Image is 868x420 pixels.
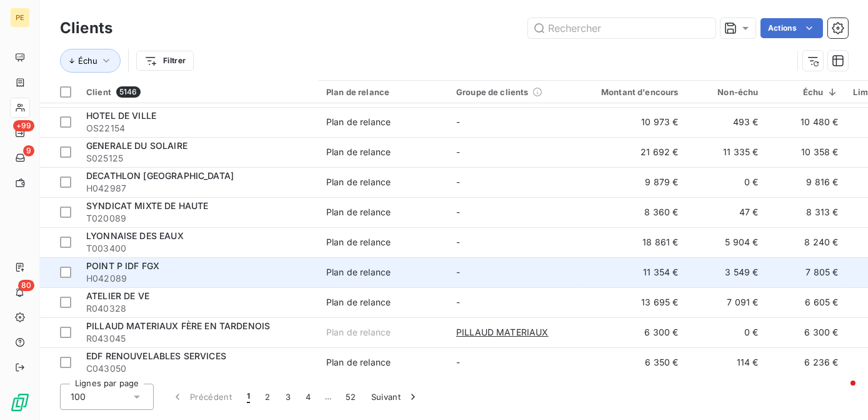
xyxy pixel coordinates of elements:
[579,257,686,287] td: 11 354 €
[456,267,460,277] span: -
[766,317,846,347] td: 6 300 €
[86,260,159,271] span: POINT P IDF FGX
[766,197,846,227] td: 8 313 €
[579,107,686,137] td: 10 973 €
[86,272,311,285] span: H042089
[10,8,30,28] div: PE
[86,170,234,181] span: DECATHLON [GEOGRAPHIC_DATA]
[456,177,460,187] span: -
[456,207,460,217] span: -
[579,167,686,197] td: 9 879 €
[579,287,686,317] td: 13 695 €
[766,107,846,137] td: 10 480 €
[86,242,311,255] span: T003400
[456,146,460,157] span: -
[761,18,823,38] button: Actions
[86,351,226,361] span: EDF RENOUVELABLES SERVICES
[326,116,391,128] div: Plan de relance
[766,167,846,197] td: 9 816 €
[686,197,766,227] td: 47 €
[86,320,270,331] span: PILLAUD MATERIAUX FÈRE EN TARDENOIS
[766,287,846,317] td: 6 605 €
[164,384,239,410] button: Précédent
[326,87,441,97] div: Plan de relance
[318,387,338,407] span: …
[686,137,766,167] td: 11 335 €
[766,257,846,287] td: 7 805 €
[86,212,311,225] span: T020089
[86,122,311,135] span: OS22154
[456,326,549,339] span: PILLAUD MATERIAUX
[686,317,766,347] td: 0 €
[686,347,766,377] td: 114 €
[579,137,686,167] td: 21 692 €
[86,290,149,301] span: ATELIER DE VE
[116,86,141,98] span: 5146
[686,287,766,317] td: 7 091 €
[60,49,121,73] button: Échu
[86,230,184,241] span: LYONNAISE DES EAUX
[766,347,846,377] td: 6 236 €
[766,137,846,167] td: 10 358 €
[456,87,529,97] span: Groupe de clients
[86,332,311,345] span: R043045
[826,377,856,407] iframe: Intercom live chat
[766,227,846,257] td: 8 240 €
[326,266,391,279] div: Plan de relance
[326,176,391,188] div: Plan de relance
[456,237,460,247] span: -
[686,107,766,137] td: 493 €
[579,197,686,227] td: 8 360 €
[86,362,311,375] span: C043050
[694,87,759,97] div: Non-échu
[10,392,30,412] img: Logo LeanPay
[86,182,311,195] span: H042987
[257,384,277,410] button: 2
[239,384,257,410] button: 1
[456,357,460,367] span: -
[86,110,156,121] span: HOTEL DE VILLE
[86,140,187,151] span: GENERALE DU SOLAIRE
[326,146,391,158] div: Plan de relance
[579,347,686,377] td: 6 350 €
[774,87,839,97] div: Échu
[686,227,766,257] td: 5 904 €
[364,384,427,410] button: Suivant
[586,87,679,97] div: Montant d'encours
[686,167,766,197] td: 0 €
[298,384,318,410] button: 4
[71,391,86,403] span: 100
[579,227,686,257] td: 18 861 €
[326,206,391,218] div: Plan de relance
[86,152,311,165] span: S025125
[86,87,111,97] span: Client
[60,17,112,39] h3: Clients
[86,200,208,211] span: SYNDICAT MIXTE DE HAUTE
[579,317,686,347] td: 6 300 €
[326,236,391,248] div: Plan de relance
[686,257,766,287] td: 3 549 €
[278,384,298,410] button: 3
[528,18,716,38] input: Rechercher
[78,56,97,66] span: Échu
[136,51,194,71] button: Filtrer
[326,326,391,339] div: Plan de relance
[326,356,391,369] div: Plan de relance
[18,280,34,291] span: 80
[326,296,391,309] div: Plan de relance
[23,145,34,156] span: 9
[456,297,460,307] span: -
[456,116,460,127] span: -
[13,120,34,131] span: +99
[86,302,311,315] span: R040328
[338,384,364,410] button: 52
[247,391,250,403] span: 1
